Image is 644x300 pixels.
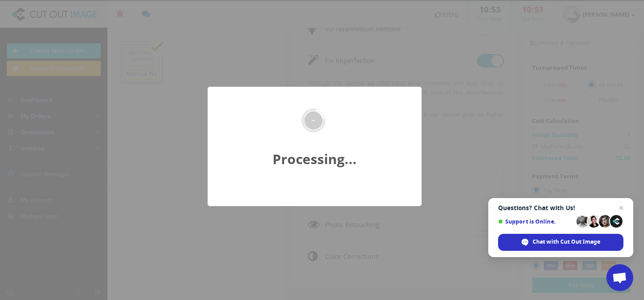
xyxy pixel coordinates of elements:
[498,234,623,251] div: Chat with Cut Out Image
[498,218,573,225] span: Support is Online.
[533,238,600,246] span: Chat with Cut Out Image
[606,264,633,291] div: Open chat
[215,150,414,168] h2: Processing...
[616,203,627,213] span: Close chat
[498,204,623,211] span: Questions? Chat with Us!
